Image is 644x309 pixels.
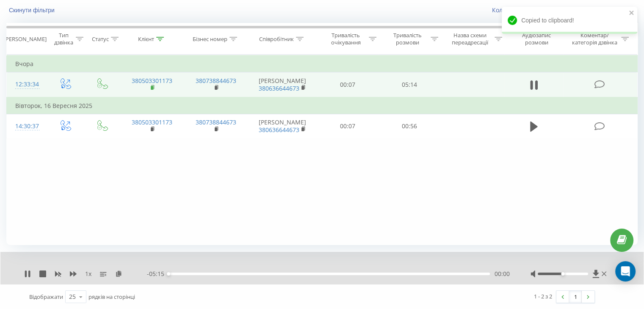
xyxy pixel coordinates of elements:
[132,118,172,126] a: 380503301173
[317,72,379,97] td: 00:07
[248,72,317,97] td: [PERSON_NAME]
[379,114,440,138] td: 00:56
[502,7,637,34] div: Copied to clipboard!
[147,270,169,278] span: - 05:15
[15,76,38,93] div: 12:33:34
[379,72,440,97] td: 05:14
[15,118,38,135] div: 14:30:37
[7,55,638,72] td: Вчора
[69,292,76,301] div: 25
[138,36,154,43] div: Клієнт
[88,293,135,301] span: рядків на сторінці
[259,84,299,92] a: 380636644673
[492,6,638,14] a: Коли дані можуть відрізнятися вiд інших систем
[248,114,317,138] td: [PERSON_NAME]
[534,292,552,301] div: 1 - 2 з 2
[561,272,564,276] div: Accessibility label
[193,36,227,43] div: Бізнес номер
[92,36,109,43] div: Статус
[53,32,73,46] div: Тип дзвінка
[6,6,59,14] button: Скинути фільтри
[317,114,379,138] td: 00:07
[29,293,63,301] span: Відображати
[259,36,294,43] div: Співробітник
[85,270,91,278] span: 1 x
[167,272,170,276] div: Accessibility label
[386,32,428,46] div: Тривалість розмови
[629,9,635,17] button: close
[259,126,299,134] a: 380636644673
[615,261,636,281] div: Open Intercom Messenger
[325,32,367,46] div: Тривалість очікування
[569,291,582,303] a: 1
[494,270,509,278] span: 00:00
[132,77,172,85] a: 380503301173
[448,32,492,46] div: Назва схеми переадресації
[196,118,236,126] a: 380738844673
[4,36,47,43] div: [PERSON_NAME]
[7,97,638,114] td: Вівторок, 16 Вересня 2025
[196,77,236,85] a: 380738844673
